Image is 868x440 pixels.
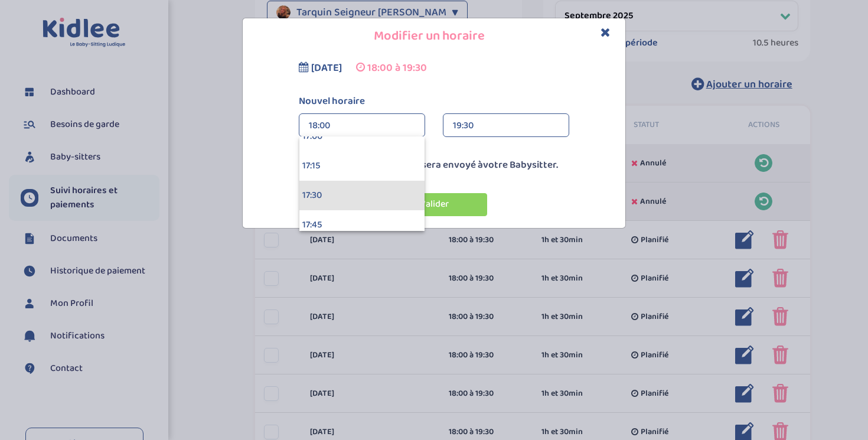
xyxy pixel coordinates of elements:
button: Close [601,26,611,40]
span: 18:00 à 19:30 [367,60,427,76]
span: votre Babysitter. [483,157,558,173]
div: 18:00 [309,114,415,138]
div: 17:45 [299,210,425,240]
h4: Modifier un horaire [252,27,616,45]
p: Un e-mail de notification sera envoyé à [246,158,622,173]
div: 17:30 [299,181,425,210]
span: [DATE] [311,60,342,76]
button: Valider [381,193,487,216]
div: 17:15 [299,151,425,181]
div: 17:00 [299,122,425,151]
div: 19:30 [453,114,559,138]
label: Nouvel horaire [290,94,578,109]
